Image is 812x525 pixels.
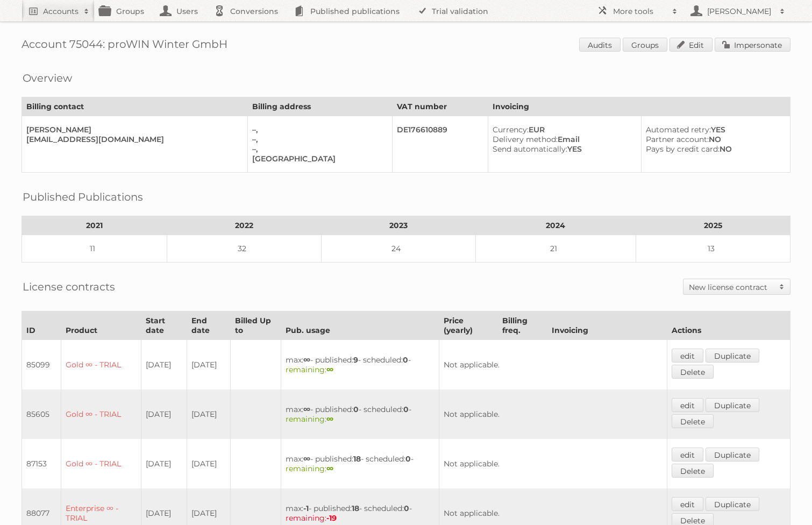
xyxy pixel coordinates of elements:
[352,503,359,513] strong: 18
[141,340,187,390] td: [DATE]
[303,454,310,464] strong: ∞
[252,134,383,144] div: –,
[61,311,141,340] th: Product
[672,464,714,478] a: Delete
[669,38,713,52] a: Edit
[61,389,141,439] td: Gold ∞ - TRIAL
[636,216,790,235] th: 2025
[403,355,408,365] strong: 0
[22,311,61,340] th: ID
[23,189,143,205] h2: Published Publications
[252,125,383,134] div: –,
[636,235,790,262] td: 13
[493,134,633,144] div: Email
[252,154,383,164] div: [GEOGRAPHIC_DATA]
[405,454,411,464] strong: 0
[353,355,358,365] strong: 9
[353,405,359,414] strong: 0
[488,97,790,116] th: Invoicing
[683,279,790,294] a: New license contract
[141,389,187,439] td: [DATE]
[613,6,667,17] h2: More tools
[326,513,337,523] strong: -19
[281,311,439,340] th: Pub. usage
[22,97,248,116] th: Billing contact
[230,311,281,340] th: Billed Up to
[321,216,475,235] th: 2023
[672,497,703,511] a: edit
[61,340,141,390] td: Gold ∞ - TRIAL
[22,340,61,390] td: 85099
[326,414,333,424] strong: ∞
[22,389,61,439] td: 85605
[303,355,310,365] strong: ∞
[353,454,361,464] strong: 18
[286,365,333,374] span: remaining:
[187,389,231,439] td: [DATE]
[321,235,475,262] td: 24
[715,38,790,52] a: Impersonate
[326,464,333,473] strong: ∞
[22,235,167,262] td: 11
[672,349,703,363] a: edit
[646,144,781,154] div: NO
[493,125,633,134] div: EUR
[404,503,409,513] strong: 0
[248,97,393,116] th: Billing address
[26,125,239,134] div: [PERSON_NAME]
[439,311,498,340] th: Price (yearly)
[286,464,333,473] span: remaining:
[303,503,309,513] strong: -1
[493,144,567,154] span: Send automatically:
[706,448,759,462] a: Duplicate
[281,389,439,439] td: max: - published: - scheduled: -
[61,439,141,488] td: Gold ∞ - TRIAL
[281,439,439,488] td: max: - published: - scheduled: -
[646,125,781,134] div: YES
[667,311,790,340] th: Actions
[167,216,322,235] th: 2022
[493,125,529,134] span: Currency:
[706,349,759,363] a: Duplicate
[623,38,667,52] a: Groups
[393,116,488,173] td: DE176610889
[286,513,337,523] span: remaining:
[672,365,714,379] a: Delete
[475,216,636,235] th: 2024
[672,414,714,428] a: Delete
[326,365,333,374] strong: ∞
[646,144,720,154] span: Pays by credit card:
[689,282,774,293] h2: New license contract
[493,144,633,154] div: YES
[706,398,759,412] a: Duplicate
[498,311,547,340] th: Billing freq.
[141,439,187,488] td: [DATE]
[403,405,409,414] strong: 0
[393,97,488,116] th: VAT number
[704,6,774,17] h2: [PERSON_NAME]
[646,134,781,144] div: NO
[167,235,322,262] td: 32
[43,6,79,17] h2: Accounts
[26,134,239,144] div: [EMAIL_ADDRESS][DOMAIN_NAME]
[23,279,115,295] h2: License contracts
[22,216,167,235] th: 2021
[646,125,711,134] span: Automated retry:
[706,497,759,511] a: Duplicate
[493,134,558,144] span: Delivery method:
[439,340,667,390] td: Not applicable.
[579,38,621,52] a: Audits
[286,414,333,424] span: remaining:
[475,235,636,262] td: 21
[547,311,667,340] th: Invoicing
[22,439,61,488] td: 87153
[672,448,703,462] a: edit
[187,340,231,390] td: [DATE]
[22,38,790,54] h1: Account 75044: proWIN Winter GmbH
[252,144,383,154] div: –,
[281,340,439,390] td: max: - published: - scheduled: -
[141,311,187,340] th: Start date
[187,439,231,488] td: [DATE]
[774,279,790,294] span: Toggle
[187,311,231,340] th: End date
